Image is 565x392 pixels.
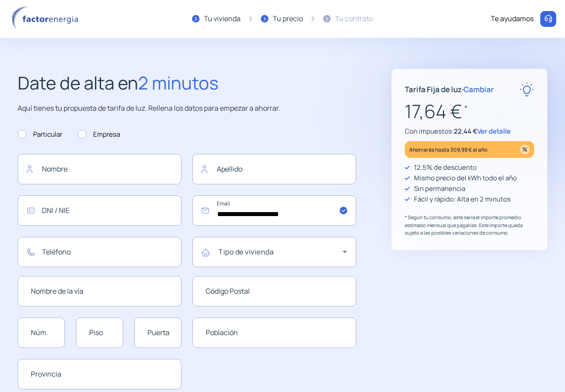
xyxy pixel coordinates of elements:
p: * Según tu consumo, este sería el importe promedio estimado mensual que pagarías. Este importe qu... [405,213,534,237]
div: Te ayudamos [491,13,534,25]
p: 12,5% de descuento [414,162,477,173]
p: Con impuestos: [405,126,534,137]
span: 2 minutos [138,71,218,95]
label: Empresa [78,129,120,140]
span: Cambiar [463,84,494,94]
p: 17,64 € [405,97,534,126]
p: Mismo precio del kWh todo el año [414,173,517,183]
img: rate-E.svg [520,82,534,97]
img: llamar [544,15,553,23]
p: Fácil y rápido: Alta en 2 minutos [414,194,511,205]
img: percentage_icon.svg [520,145,530,154]
div: Tu vivienda [204,13,241,25]
span: 22,44 € [454,127,477,136]
div: Tu precio [273,13,303,25]
div: Tu contrato [335,13,373,25]
img: logo factor [9,6,84,32]
p: Ahorrarás hasta 309,99 € al año [409,145,487,155]
mat-label: Tipo de vivienda [218,247,274,257]
p: Tarifa Fija de luz · [405,83,494,95]
p: Aquí tienes tu propuesta de tarifa de luz. Rellena los datos para empezar a ahorrar. [18,103,356,114]
p: Sin permanencia [414,183,465,194]
h2: Date de alta en [18,69,356,97]
span: Ver detalle [477,127,511,136]
label: Particular [18,129,62,140]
